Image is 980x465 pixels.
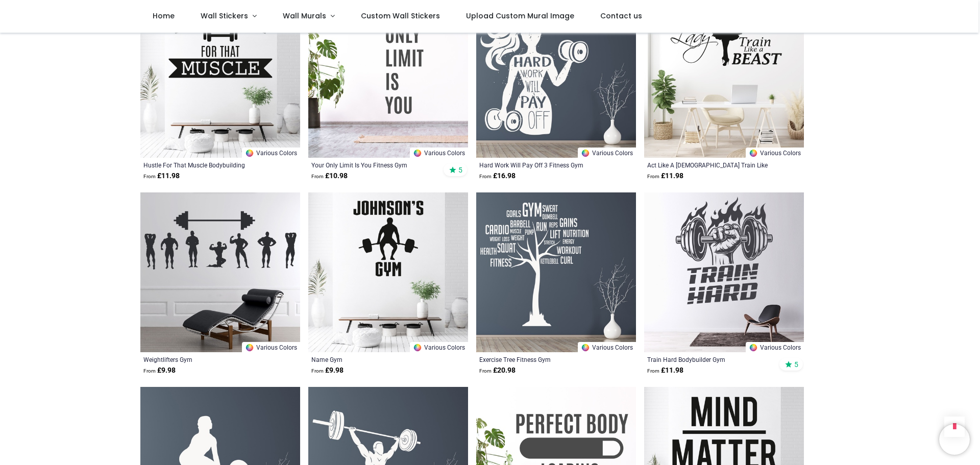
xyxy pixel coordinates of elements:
span: From [647,368,659,374]
span: Home [153,11,175,21]
span: From [143,174,156,179]
img: Color Wheel [581,149,590,158]
a: Name Gym [311,355,434,363]
a: Various Colors [242,342,300,352]
img: Color Wheel [245,149,254,158]
a: Various Colors [746,148,804,158]
img: Color Wheel [413,149,422,158]
span: Contact us [600,11,642,21]
img: Color Wheel [749,343,758,352]
strong: £ 9.98 [311,365,344,376]
span: From [311,368,324,374]
img: Color Wheel [749,149,758,158]
span: From [479,368,492,374]
img: Weightlifters Gym Wall Sticker [140,192,300,352]
a: Exercise Tree Fitness Gym [479,355,602,363]
span: Wall Stickers [201,11,248,21]
img: Color Wheel [581,343,590,352]
strong: £ 11.98 [647,171,683,181]
a: Weightlifters Gym [143,355,266,363]
img: Exercise Tree Fitness Gym Wall Sticker [476,192,636,352]
a: Train Hard Bodybuilder Gym [647,355,770,363]
span: From [479,174,492,179]
span: 5 [794,360,798,369]
span: 5 [458,165,462,175]
a: Various Colors [410,148,468,158]
span: From [143,368,156,374]
span: Custom Wall Stickers [361,11,440,21]
a: Act Like A [DEMOGRAPHIC_DATA] Train Like A Beast Gym [647,161,770,169]
a: Hustle For That Muscle Bodybuilding Fitness Gym [143,161,266,169]
img: Train Hard Bodybuilder Gym Wall Sticker [644,192,804,352]
span: Wall Murals [283,11,326,21]
img: Color Wheel [413,343,422,352]
a: Your Only Limit Is You Fitness Gym [311,161,434,169]
strong: £ 10.98 [311,171,348,181]
strong: £ 9.98 [143,365,176,376]
span: From [311,174,324,179]
strong: £ 20.98 [479,365,516,376]
a: Various Colors [578,148,636,158]
span: Upload Custom Mural Image [466,11,574,21]
strong: £ 11.98 [647,365,683,376]
strong: £ 11.98 [143,171,180,181]
a: Various Colors [746,342,804,352]
strong: £ 16.98 [479,171,516,181]
a: Hard Work Will Pay Off 3 Fitness Gym [479,161,602,169]
a: Various Colors [578,342,636,352]
a: Various Colors [410,342,468,352]
a: Various Colors [242,148,300,158]
img: Personalised Name Gym Wall Sticker [308,192,468,352]
img: Color Wheel [245,343,254,352]
iframe: Brevo live chat [939,424,970,455]
span: From [647,174,659,179]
